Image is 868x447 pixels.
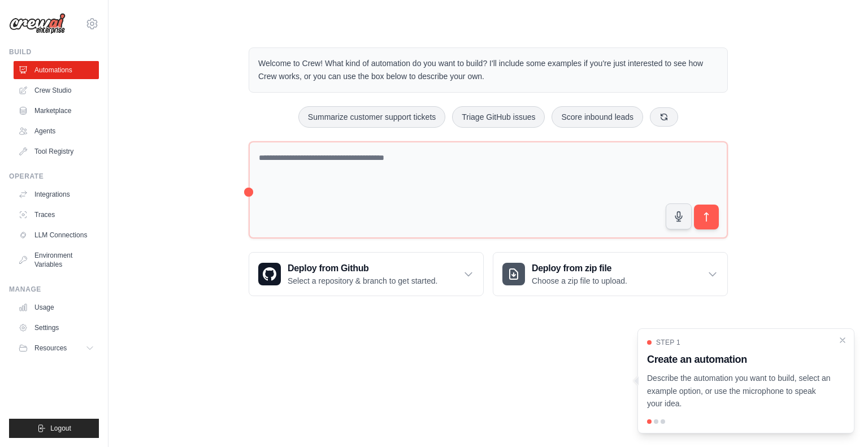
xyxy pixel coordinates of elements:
a: Settings [14,319,99,337]
button: Close walkthrough [838,336,847,345]
button: Logout [9,419,99,438]
a: Automations [14,61,99,79]
a: Environment Variables [14,246,99,274]
a: Crew Studio [14,81,99,99]
a: Tool Registry [14,142,99,160]
a: LLM Connections [14,226,99,244]
p: Welcome to Crew! What kind of automation do you want to build? I'll include some examples if you'... [258,57,718,83]
a: Agents [14,122,99,140]
button: Score inbound leads [552,106,643,128]
div: Operate [9,172,99,181]
a: Usage [14,298,99,316]
a: Traces [14,206,99,224]
button: Resources [14,339,99,357]
button: Triage GitHub issues [452,106,545,128]
div: Manage [9,285,99,294]
button: Summarize customer support tickets [298,106,445,128]
h3: Deploy from zip file [532,262,627,275]
a: Marketplace [14,102,99,120]
h3: Deploy from Github [288,262,437,275]
p: Select a repository & branch to get started. [288,275,437,287]
img: Logo [9,13,66,34]
span: Step 1 [656,338,680,347]
a: Integrations [14,185,99,203]
span: Logout [50,424,71,433]
span: Resources [34,344,67,353]
p: Choose a zip file to upload. [532,275,627,287]
h3: Create an automation [647,351,831,367]
p: Describe the automation you want to build, select an example option, or use the microphone to spe... [647,372,831,410]
div: Build [9,47,99,57]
